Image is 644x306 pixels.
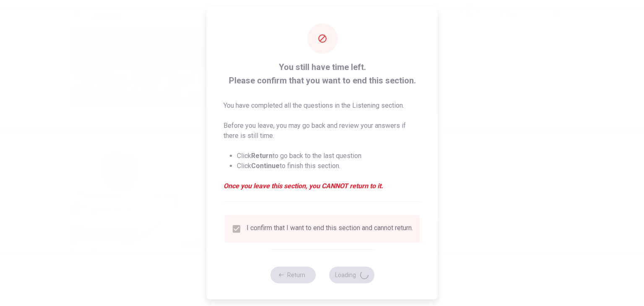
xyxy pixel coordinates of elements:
li: Click to go back to the last question [237,151,421,161]
p: You have completed all the questions in the Listening section. [223,101,421,111]
span: You still have time left. Please confirm that you want to end this section. [223,60,421,87]
button: Return [270,267,315,283]
strong: Continue [251,162,280,170]
strong: Return [251,152,273,160]
button: Loading [329,267,374,283]
em: Once you leave this section, you CANNOT return to it. [223,181,421,191]
p: Before you leave, you may go back and review your answers if there is still time. [223,121,421,141]
div: I confirm that I want to end this section and cannot return. [247,224,413,234]
li: Click to finish this section. [237,161,421,171]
